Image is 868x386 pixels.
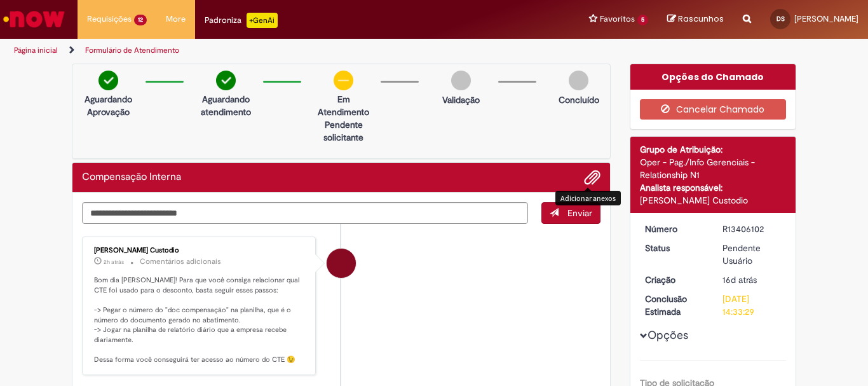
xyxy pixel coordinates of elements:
span: 2h atrás [104,258,124,266]
img: img-circle-grey.png [451,71,471,90]
ul: Trilhas de página [10,39,569,62]
a: Página inicial [14,45,58,55]
span: Enviar [567,207,592,219]
span: Favoritos [600,13,635,25]
span: 5 [637,15,648,25]
p: Aguardando atendimento [195,93,257,118]
p: Pendente solicitante [313,118,374,144]
time: 12/08/2025 19:09:13 [722,274,757,286]
div: Pendente Usuário [722,242,782,267]
img: check-circle-green.png [98,71,118,90]
p: Validação [442,93,480,106]
button: Enviar [541,202,600,224]
p: Em Atendimento [313,93,374,118]
p: Concluído [559,93,599,106]
span: More [166,13,186,25]
img: check-circle-green.png [216,71,236,90]
div: 12/08/2025 19:09:13 [722,273,782,286]
div: [PERSON_NAME] Custodio [640,194,787,207]
div: Grupo de Atribuição: [640,143,787,156]
button: Adicionar anexos [584,169,600,186]
div: Opções do Chamado [630,64,796,90]
div: Oper - Pag./Info Gerenciais - Relationship N1 [640,156,787,181]
textarea: Digite sua mensagem aqui... [82,202,528,224]
img: img-circle-grey.png [569,71,588,90]
img: circle-minus.png [334,71,353,90]
a: Formulário de Atendimento [85,45,179,55]
a: Rascunhos [667,13,724,25]
p: +GenAi [247,13,278,28]
dt: Número [635,223,714,235]
dt: Conclusão Estimada [635,293,714,318]
dt: Status [635,242,714,254]
div: R13406102 [722,223,782,235]
h2: Compensação Interna Histórico de tíquete [82,172,181,183]
span: 12 [134,15,147,25]
div: Adicionar anexos [555,191,621,205]
span: Requisições [87,13,132,25]
span: Rascunhos [678,13,724,25]
button: Cancelar Chamado [640,99,787,120]
dt: Criação [635,273,714,286]
p: Bom dia [PERSON_NAME]! Para que você consiga relacionar qual CTE foi usado para o desconto, basta... [94,275,306,365]
span: 16d atrás [722,274,757,286]
p: Aguardando Aprovação [78,93,139,118]
div: [PERSON_NAME] Custodio [94,247,306,254]
small: Comentários adicionais [140,256,221,267]
div: [DATE] 14:33:29 [722,293,782,318]
div: Padroniza [205,13,278,28]
div: Analista responsável: [640,181,787,194]
span: DS [776,15,785,23]
img: ServiceNow [1,6,67,32]
span: [PERSON_NAME] [794,13,858,24]
time: 28/08/2025 10:41:54 [104,258,124,266]
div: Igor Alexandre Custodio [327,249,356,278]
